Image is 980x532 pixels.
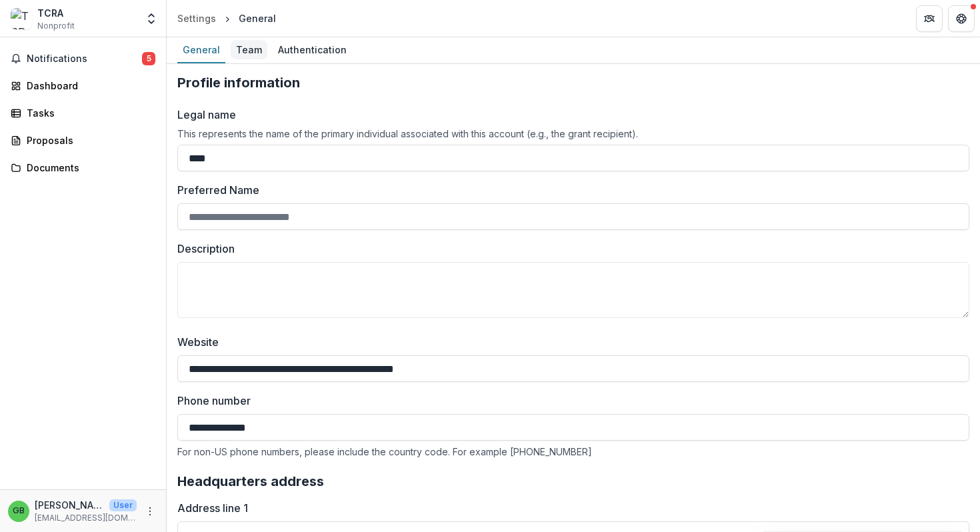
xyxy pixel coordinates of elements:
[109,499,137,511] p: User
[916,5,943,32] button: Partners
[37,6,75,20] div: TCRA
[177,128,969,139] div: This represents the name of the primary individual associated with this account (e.g., the grant ...
[142,5,161,32] button: Open entity switcher
[177,40,225,59] div: General
[231,37,267,63] a: Team
[142,503,158,519] button: More
[5,157,161,179] a: Documents
[5,102,161,124] a: Tasks
[177,500,961,516] label: Address line 1
[177,241,961,257] label: Description
[177,11,216,25] div: Settings
[177,446,969,457] div: For non-US phone numbers, please include the country code. For example [PHONE_NUMBER]
[177,473,969,489] h2: Headquarters address
[142,52,155,65] span: 5
[177,107,236,123] label: Legal name
[172,9,221,28] a: Settings
[231,40,267,59] div: Team
[172,9,281,28] nav: breadcrumb
[37,20,75,32] span: Nonprofit
[177,393,961,409] label: Phone number
[5,48,161,69] button: Notifications5
[35,512,137,524] p: [EMAIL_ADDRESS][DOMAIN_NAME]
[5,129,161,151] a: Proposals
[239,11,276,25] div: General
[177,334,961,350] label: Website
[273,37,352,63] a: Authentication
[27,79,150,93] div: Dashboard
[27,133,150,147] div: Proposals
[27,161,150,175] div: Documents
[13,507,25,515] div: Guenther BIRGMANN
[273,40,352,59] div: Authentication
[177,75,969,91] h2: Profile information
[35,498,104,512] p: [PERSON_NAME]
[177,182,259,198] label: Preferred Name
[27,106,150,120] div: Tasks
[11,8,32,29] img: TCRA
[27,53,142,65] span: Notifications
[5,75,161,97] a: Dashboard
[177,37,225,63] a: General
[948,5,975,32] button: Get Help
